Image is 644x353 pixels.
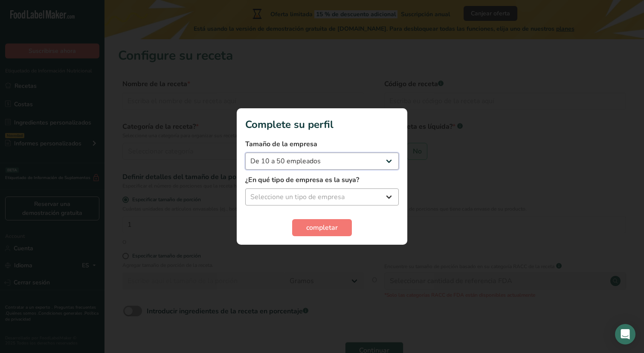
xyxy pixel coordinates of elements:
[245,117,399,132] h1: Complete su perfil
[615,324,635,344] div: Open Intercom Messenger
[292,219,352,236] button: completar
[245,139,399,149] label: Tamaño de la empresa
[306,223,338,233] span: completar
[245,175,399,185] label: ¿En qué tipo de empresa es la suya?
